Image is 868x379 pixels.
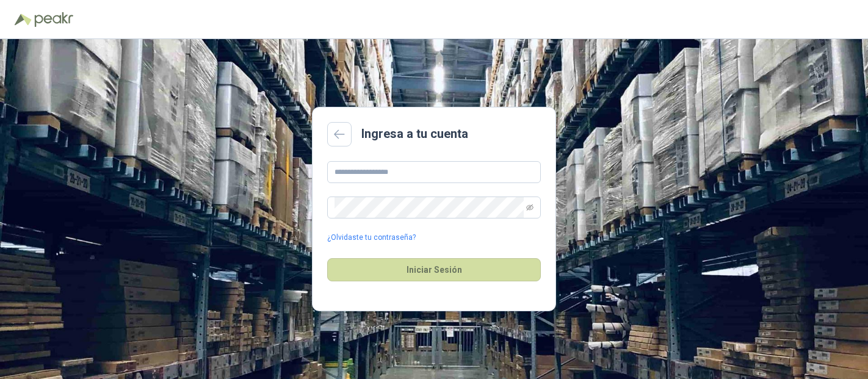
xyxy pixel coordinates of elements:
[361,125,468,143] h2: Ingresa a tu cuenta
[327,258,541,281] button: Iniciar Sesión
[526,204,533,211] span: eye-invisible
[15,13,32,26] img: Logo
[327,232,416,244] a: ¿Olvidaste tu contraseña?
[34,12,73,27] img: Peakr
